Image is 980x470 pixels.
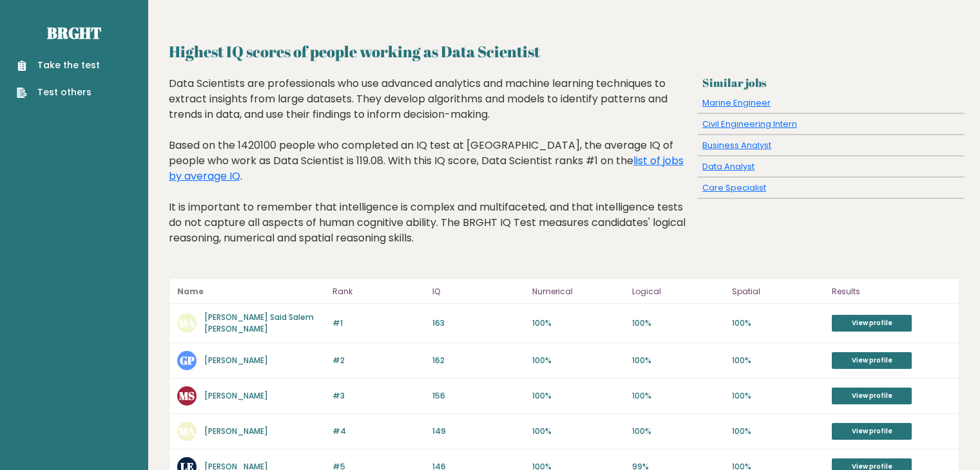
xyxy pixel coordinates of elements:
p: Logical [632,284,724,299]
p: Results [832,284,951,299]
p: 156 [432,390,524,402]
a: View profile [832,315,912,332]
b: Name [177,286,204,297]
a: Business Analyst [702,139,771,151]
h2: Highest IQ scores of people working as Data Scientist [169,40,959,63]
a: list of jobs by average IQ [169,153,684,183]
p: #4 [332,426,425,437]
p: #1 [332,317,425,329]
p: 100% [532,426,624,437]
p: #2 [332,355,425,366]
p: 162 [432,355,524,366]
p: 100% [732,390,824,402]
a: Care Specialist [702,182,766,194]
div: Data Scientists are professionals who use advanced analytics and machine learning techniques to e... [169,76,693,265]
text: MA [178,424,195,438]
p: 100% [732,355,824,366]
p: Spatial [732,284,824,299]
text: MS [179,388,195,403]
a: [PERSON_NAME] [204,390,268,401]
a: Data Analyst [702,160,754,173]
a: [PERSON_NAME] Said Salem [PERSON_NAME] [204,312,314,334]
p: 100% [532,390,624,402]
p: 100% [532,317,624,329]
p: 100% [632,355,724,366]
a: View profile [832,423,912,440]
p: 100% [532,355,624,366]
a: Take the test [17,59,100,72]
p: 100% [732,426,824,437]
a: Brght [47,23,101,43]
p: 100% [632,317,724,329]
a: Marine Engineer [702,97,771,109]
text: MA [178,315,195,330]
a: Test others [17,86,100,99]
a: View profile [832,388,912,404]
p: 100% [632,426,724,437]
a: [PERSON_NAME] [204,426,268,437]
p: Rank [332,284,425,299]
p: IQ [432,284,524,299]
a: View profile [832,352,912,369]
a: Civil Engineering Intern [702,118,797,130]
p: Numerical [532,284,624,299]
p: 100% [732,317,824,329]
p: #3 [332,390,425,402]
a: [PERSON_NAME] [204,355,268,366]
p: 163 [432,317,524,329]
p: 100% [632,390,724,402]
h3: Similar jobs [702,76,959,89]
text: GP [180,353,195,368]
p: 149 [432,426,524,437]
